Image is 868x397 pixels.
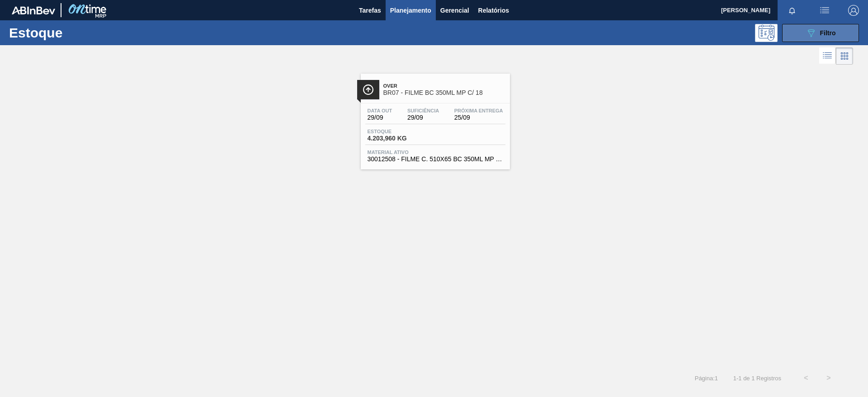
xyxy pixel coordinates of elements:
[363,84,374,95] img: Ícone
[390,5,431,16] span: Planejamento
[795,367,817,389] button: <
[368,135,431,142] span: 4.203,960 KG
[848,5,859,16] img: Logout
[478,5,509,16] span: Relatórios
[368,129,431,134] span: Estoque
[407,114,439,121] span: 29/09
[12,6,55,14] img: TNhmsLtSVTkK8tSr43FrP2fwEKptu5GPRR3wAAAABJRU5ErkJggg==
[782,24,859,42] button: Filtro
[731,375,781,382] span: 1 - 1 de 1 Registros
[9,28,144,38] h1: Estoque
[368,114,392,121] span: 29/09
[368,149,503,155] span: Material ativo
[695,375,718,382] span: Página : 1
[368,156,503,163] span: 30012508 - FILME C. 510X65 BC 350ML MP C18 429
[354,67,514,169] a: ÍconeOverBR07 - FILME BC 350ML MP C/ 18Data out29/09Suficiência29/09Próxima Entrega25/09Estoque4....
[383,83,505,89] span: Over
[819,47,836,65] div: Visão em Lista
[820,29,836,37] span: Filtro
[819,5,830,16] img: userActions
[383,89,505,96] span: BR07 - FILME BC 350ML MP C/ 18
[817,367,840,389] button: >
[836,47,853,65] div: Visão em Cards
[359,5,381,16] span: Tarefas
[368,108,392,113] span: Data out
[454,108,503,113] span: Próxima Entrega
[755,24,778,42] div: Pogramando: nenhum usuário selecionado
[778,4,807,17] button: Notificações
[454,114,503,121] span: 25/09
[407,108,439,113] span: Suficiência
[440,5,469,16] span: Gerencial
